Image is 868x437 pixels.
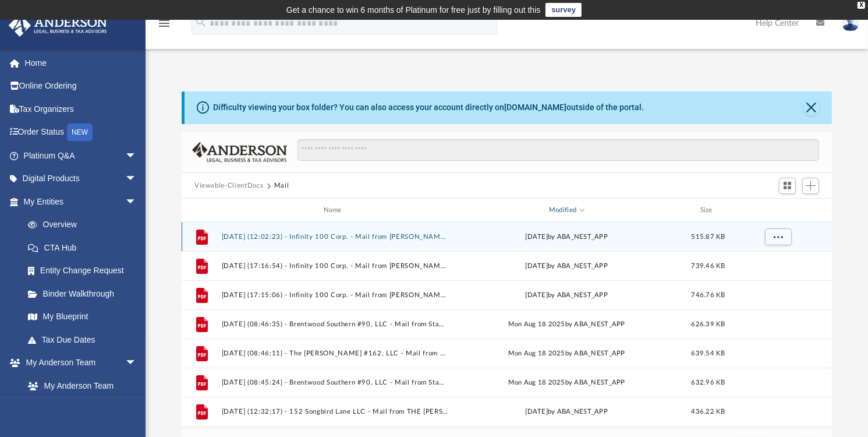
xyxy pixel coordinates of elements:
div: Size [685,205,732,216]
img: User Pic [842,15,859,31]
a: [DOMAIN_NAME] [504,103,566,112]
button: Viewable-ClientDocs [194,181,263,191]
div: [DATE] by ABA_NEST_APP [454,290,680,301]
div: id [736,205,818,216]
span: 436.22 KB [691,408,725,415]
span: arrow_drop_down [125,167,148,191]
a: menu [157,22,171,30]
div: [DATE] by ABA_NEST_APP [454,232,680,242]
div: Modified [453,205,680,216]
span: arrow_drop_down [125,190,148,214]
span: 739.46 KB [691,263,725,269]
div: NEW [67,124,93,141]
span: 632.96 KB [691,379,725,386]
span: arrow_drop_down [125,144,148,168]
a: My Anderson Team [16,374,143,397]
div: grid [182,222,832,428]
button: [DATE] (08:46:11) - The [PERSON_NAME] #162, LLC - Mail from Standard Guaranty Insurance Company.pdf [222,350,448,357]
button: [DATE] (17:15:06) - Infinity 100 Corp. - Mail from [PERSON_NAME].pdf [222,291,448,299]
div: id [187,205,216,216]
span: 515.87 KB [691,234,725,240]
a: Digital Productsarrow_drop_down [8,167,154,191]
button: Close [803,100,820,116]
button: [DATE] (12:02:23) - Infinity 100 Corp. - Mail from [PERSON_NAME].pdf [222,233,448,241]
input: Search files and folders [297,139,819,161]
a: Tax Organizers [8,97,154,121]
a: Home [8,51,154,75]
div: close [858,2,865,9]
div: [DATE] by ABA_NEST_APP [454,261,680,272]
button: Add [802,178,820,194]
button: Mail [274,181,289,191]
a: Tax Due Dates [16,328,154,351]
span: 626.39 KB [691,321,725,327]
a: Anderson System [16,397,148,421]
div: Get a chance to win 6 months of Platinum for free just by filling out this [286,3,541,17]
div: Name [221,205,448,216]
i: menu [157,16,171,30]
div: Mon Aug 18 2025 by ABA_NEST_APP [454,348,680,359]
button: Switch to Grid View [779,178,796,194]
button: [DATE] (08:46:35) - Brentwood Southern #90, LLC - Mail from Standard Guaranty Insurance Company.pdf [222,320,448,328]
a: Order StatusNEW [8,121,154,145]
button: [DATE] (17:16:54) - Infinity 100 Corp. - Mail from [PERSON_NAME].pdf [222,262,448,270]
div: [DATE] by ABA_NEST_APP [454,407,680,417]
button: More options [765,228,792,246]
a: Entity Change Request [16,259,154,283]
a: survey [545,3,582,17]
img: Anderson Advisors Platinum Portal [5,14,111,37]
a: Online Ordering [8,75,154,98]
a: Platinum Q&Aarrow_drop_down [8,144,154,167]
div: Mon Aug 18 2025 by ABA_NEST_APP [454,378,680,388]
span: 746.76 KB [691,292,725,298]
i: search [194,16,207,29]
button: [DATE] (12:32:17) - 152 Songbird Lane LLC - Mail from THE [PERSON_NAME] AGENCY LLC.pdf [222,408,448,415]
a: CTA Hub [16,236,154,259]
a: My Anderson Teamarrow_drop_down [8,351,148,375]
div: Mon Aug 18 2025 by ABA_NEST_APP [454,319,680,330]
a: Binder Walkthrough [16,282,154,305]
span: arrow_drop_down [125,351,148,375]
a: My Entitiesarrow_drop_down [8,190,154,213]
a: My Blueprint [16,305,148,329]
span: 639.54 KB [691,350,725,357]
button: [DATE] (08:45:24) - Brentwood Southern #90, LLC - Mail from Standard Guaranty Insurance Company.pdf [222,379,448,386]
div: Difficulty viewing your box folder? You can also access your account directly on outside of the p... [213,101,644,114]
a: Overview [16,213,154,237]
